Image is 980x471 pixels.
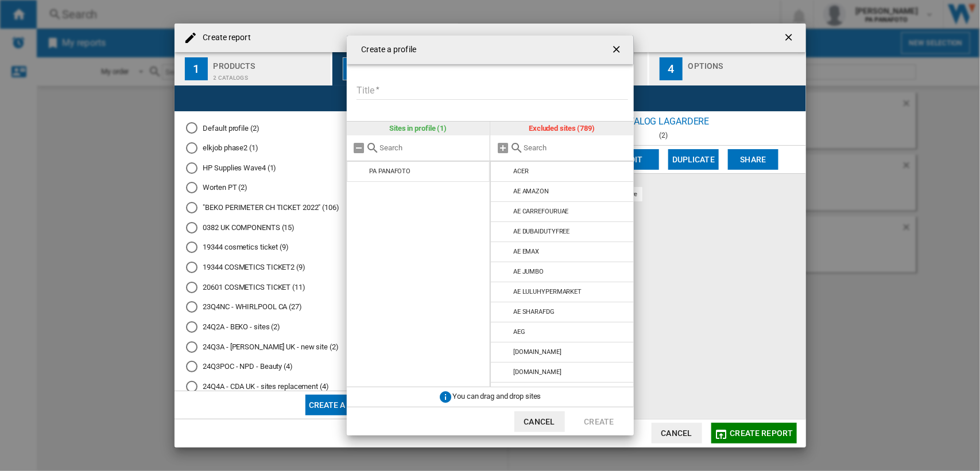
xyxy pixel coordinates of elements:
button: getI18NText('BUTTONS.CLOSE_DIALOG') [606,38,629,61]
div: AE JUMBO [513,268,544,275]
div: Excluded sites (789) [490,122,634,135]
div: [DOMAIN_NAME] [513,348,561,356]
input: Search [380,143,485,152]
md-icon: Add all [496,141,510,155]
div: AEG [513,328,525,336]
div: AE AMAZON [513,188,549,195]
div: AE LULUHYPERMARKET [513,288,582,295]
div: ACER [513,168,529,175]
h4: Create a profile [356,44,417,56]
div: AE SHARAFDG [513,308,555,316]
md-icon: Remove all [353,141,366,155]
div: AE CARREFOURUAE [513,208,569,215]
span: You can drag and drop sites [452,392,541,401]
div: [DOMAIN_NAME] [513,368,561,376]
div: Sites in profile (1) [347,122,490,135]
div: PA PANAFOTO [369,168,410,175]
input: Search [524,143,628,152]
button: Create [574,411,625,432]
div: AE EMAX [513,248,539,255]
button: Cancel [514,411,565,432]
div: AE DUBAIDUTYFREE [513,228,570,235]
ng-md-icon: getI18NText('BUTTONS.CLOSE_DIALOG') [611,44,625,57]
